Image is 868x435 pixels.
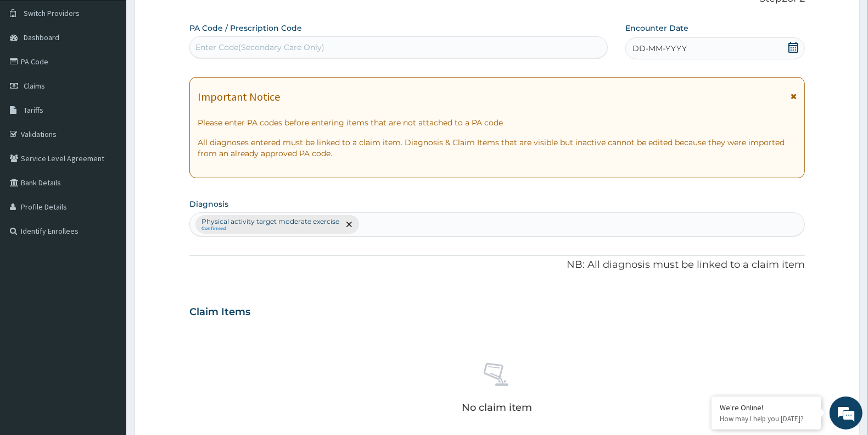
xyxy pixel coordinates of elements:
p: NB: All diagnosis must be linked to a claim item [189,258,805,272]
div: Chat with us now [57,62,184,76]
p: Please enter PA codes before entering items that are not attached to a PA code [198,117,797,128]
p: How may I help you today? [720,414,813,423]
p: All diagnoses entered must be linked to a claim item. Diagnosis & Claim Items that are visible bu... [198,137,797,159]
label: Diagnosis [189,199,228,210]
span: We're online! [64,139,152,250]
div: We're Online! [720,403,813,412]
label: PA Code / Prescription Code [189,23,302,34]
span: Claims [24,81,45,91]
h1: Important Notice [198,91,280,103]
div: Enter Code(Secondary Care Only) [195,42,324,53]
textarea: Type your message and hit 'Enter' [5,300,209,339]
span: Dashboard [24,32,59,42]
span: Tariffs [24,105,43,115]
p: No claim item [462,402,532,413]
span: Switch Providers [24,8,80,18]
h3: Claim Items [189,306,250,318]
div: Minimize live chat window [180,5,206,32]
img: d_794563401_company_1708531726252_794563401 [20,55,44,82]
span: DD-MM-YYYY [632,43,687,54]
label: Encounter Date [625,23,688,34]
